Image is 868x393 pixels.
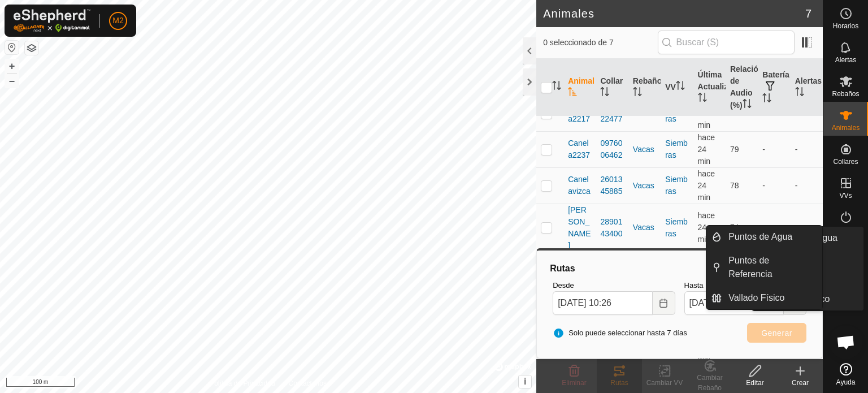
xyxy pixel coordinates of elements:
[25,41,38,55] button: Capas del Mapa
[600,216,623,240] div: 2890143400
[665,139,688,159] a: Siembras
[732,378,778,388] div: Editar
[791,204,823,252] td: -
[706,287,822,309] li: Vallado Físico
[596,59,628,116] th: Collar
[730,181,739,190] span: 78
[5,59,19,73] button: +
[289,378,327,388] a: Contáctenos
[5,41,19,54] button: Restablecer Mapa
[832,90,859,97] span: Rebaños
[519,375,531,388] button: i
[835,57,856,63] span: Alertas
[661,59,693,116] th: VV
[552,83,561,92] p-sorticon: Activar para ordenar
[836,379,856,386] span: Ayuda
[758,131,790,167] td: -
[747,323,806,343] button: Generar
[758,167,790,204] td: -
[791,59,823,116] th: Alertas
[722,226,822,248] a: Puntos de Agua
[633,144,656,156] div: Vacas
[687,373,732,393] div: Cambiar Rebaño
[568,174,591,197] span: Canelavizca
[758,59,790,116] th: Batería
[728,230,792,244] span: Puntos de Agua
[658,31,795,54] input: Buscar (S)
[693,59,726,116] th: Última Actualización
[839,192,852,199] span: VVs
[642,378,687,388] div: Cambiar VV
[805,5,811,22] span: 7
[698,169,715,202] span: 1 sept 2025, 10:03
[112,15,123,27] span: M2
[553,327,687,339] span: Solo puede seleccionar hasta 7 días
[665,175,688,196] a: Siembras
[633,222,656,234] div: Vacas
[728,254,815,281] span: Puntos de Referencia
[762,95,771,104] p-sorticon: Activar para ordenar
[761,329,792,338] span: Generar
[832,124,860,131] span: Animales
[698,133,715,166] span: 1 sept 2025, 10:02
[600,137,623,161] div: 0976006462
[698,211,715,244] span: 1 sept 2025, 10:02
[676,83,685,92] p-sorticon: Activar para ordenar
[778,378,823,388] div: Crear
[758,204,790,252] td: -
[706,226,822,248] li: Puntos de Agua
[5,74,19,88] button: –
[568,89,577,98] p-sorticon: Activar para ordenar
[600,174,623,197] div: 2601345885
[543,7,805,20] h2: Animales
[653,291,675,315] button: Choose Date
[568,137,591,161] span: Canela2237
[730,109,739,118] span: 80
[833,23,858,29] span: Horarios
[728,291,784,305] span: Vallado Físico
[722,287,822,309] a: Vallado Físico
[730,145,739,154] span: 79
[524,377,526,386] span: i
[665,217,688,238] a: Siembras
[684,280,806,291] label: Hasta
[698,97,715,129] span: 1 sept 2025, 10:02
[833,158,858,165] span: Collares
[791,167,823,204] td: -
[210,378,275,388] a: Política de Privacidad
[633,180,656,192] div: Vacas
[730,223,739,232] span: 74
[553,280,675,291] label: Desde
[633,89,642,98] p-sorticon: Activar para ordenar
[562,379,586,387] span: Eliminar
[722,249,822,286] a: Puntos de Referencia
[774,231,837,245] span: Puntos de Agua
[563,59,596,116] th: Animal
[698,94,707,103] p-sorticon: Activar para ordenar
[706,249,822,286] li: Puntos de Referencia
[548,262,811,275] div: Rutas
[726,59,758,116] th: Relación de Audio (%)
[568,204,591,252] span: [PERSON_NAME]
[628,59,661,116] th: Rebaño
[665,338,688,359] a: Siembras
[743,101,752,110] p-sorticon: Activar para ordenar
[597,378,642,388] div: Rutas
[14,9,90,32] img: Logo Gallagher
[795,89,804,98] p-sorticon: Activar para ordenar
[791,131,823,167] td: -
[829,325,863,359] a: Chat abierto
[823,359,868,390] a: Ayuda
[543,37,657,49] span: 0 seleccionado de 7
[600,89,609,98] p-sorticon: Activar para ordenar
